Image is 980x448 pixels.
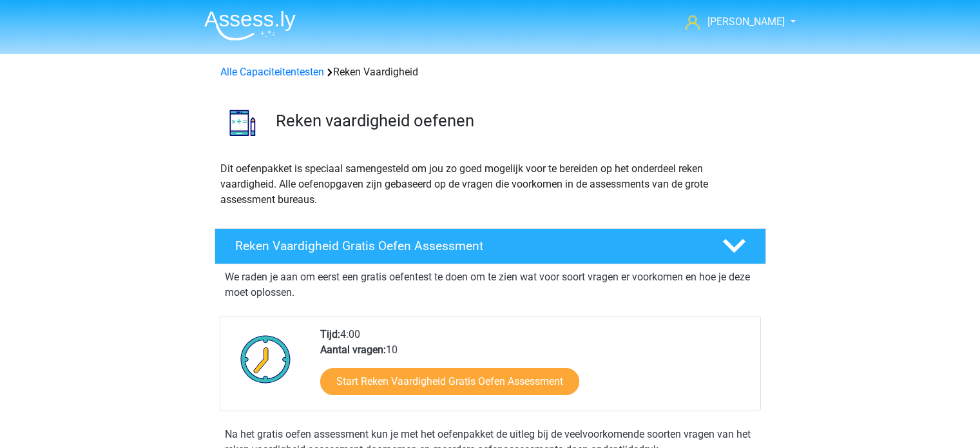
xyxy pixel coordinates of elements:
h4: Reken Vaardigheid Gratis Oefen Assessment [235,239,702,253]
img: reken vaardigheid [215,95,270,150]
div: 4:00 10 [311,327,760,411]
img: Assessly [204,10,296,41]
span: [PERSON_NAME] [707,15,785,28]
a: Reken Vaardigheid Gratis Oefen Assessment [209,228,771,264]
a: Start Reken Vaardigheid Gratis Oefen Assessment [320,368,579,395]
h3: Reken vaardigheid oefenen [276,111,756,131]
div: Reken Vaardigheid [215,64,765,80]
img: Klok [233,327,298,391]
p: We raden je aan om eerst een gratis oefentest te doen om te zien wat voor soort vragen er voorkom... [225,269,756,300]
a: Alle Capaciteitentesten [220,66,324,78]
a: [PERSON_NAME] [680,14,786,30]
b: Aantal vragen: [320,344,386,356]
b: Tijd: [320,328,340,340]
p: Dit oefenpakket is speciaal samengesteld om jou zo goed mogelijk voor te bereiden op het onderdee... [220,161,760,208]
